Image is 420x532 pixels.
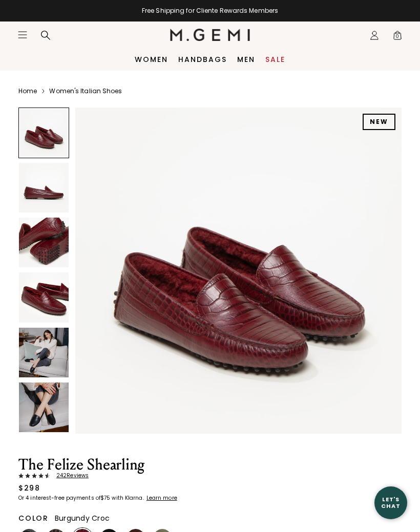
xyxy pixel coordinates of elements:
[146,494,177,502] klarna-placement-style-cta: Learn more
[18,514,49,522] h2: Color
[178,55,227,63] a: Handbags
[50,473,89,479] span: 242 Review s
[19,382,69,432] img: The Felize Shearling
[18,483,40,493] div: $298
[18,494,100,502] klarna-placement-style-body: Or 4 interest-free payments of
[19,218,69,267] img: The Felize Shearling
[18,473,232,479] a: 242Reviews
[19,163,69,212] img: The Felize Shearling
[112,494,145,502] klarna-placement-style-body: with Klarna
[55,513,110,523] span: Burgundy Croc
[170,29,250,41] img: M.Gemi
[265,55,285,63] a: Sale
[17,30,28,40] button: Open site menu
[18,457,232,473] h1: The Felize Shearling
[100,494,110,502] klarna-placement-style-amount: $75
[237,55,255,63] a: Men
[19,272,69,322] img: The Felize Shearling
[75,108,402,434] img: The Felize Shearling
[145,495,177,501] a: Learn more
[49,87,122,95] a: Women's Italian Shoes
[18,87,37,95] a: Home
[19,328,69,377] img: The Felize Shearling
[363,114,395,130] div: NEW
[374,496,407,509] div: Let's Chat
[392,32,403,42] span: 0
[135,55,168,63] a: Women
